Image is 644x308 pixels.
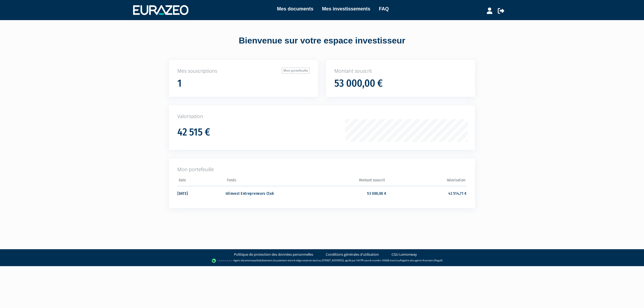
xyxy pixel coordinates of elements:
[306,186,386,200] td: 53 000,00 €
[5,258,639,263] div: - Agent de (établissement de paiement dont le siège social est situé au [STREET_ADDRESS], agréé p...
[379,5,389,13] a: FAQ
[212,258,232,263] img: logo-lemonway.png
[322,5,370,13] a: Mes investissements
[282,68,310,74] a: Mon portefeuille
[133,5,188,15] img: 1732889491-logotype_eurazeo_blanc_rvb.png
[386,186,467,200] td: 42 514,71 €
[177,127,210,138] h1: 42 515 €
[334,78,383,89] h1: 53 000,00 €
[226,176,306,186] th: Fonds
[244,259,256,262] a: Lemonway
[177,186,226,200] td: [DATE]
[177,166,467,173] p: Mon portefeuille
[386,176,467,186] th: Valorisation
[400,259,442,262] a: Registre des agents financiers (Regafi)
[234,252,313,257] a: Politique de protection des données personnelles
[177,78,182,89] h1: 1
[226,186,306,200] td: Idinvest Entrepreneurs Club
[177,113,467,120] p: Valorisation
[334,68,467,75] p: Montant souscrit
[326,252,379,257] a: Conditions générales d'utilisation
[391,252,417,257] a: CGU Lemonway
[157,35,487,47] div: Bienvenue sur votre espace investisseur
[306,176,386,186] th: Montant souscrit
[177,68,310,75] p: Mes souscriptions
[177,176,226,186] th: Date
[277,5,313,13] a: Mes documents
